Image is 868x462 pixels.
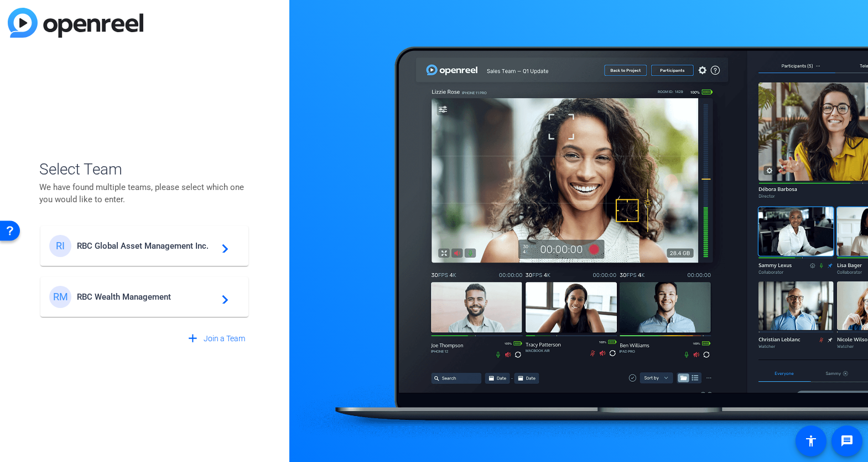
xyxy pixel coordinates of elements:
[39,181,250,206] p: We have found multiple teams, please select which one you would like to enter.
[215,290,228,304] mat-icon: navigate_next
[77,292,215,302] span: RBC Wealth Management
[804,434,818,448] mat-icon: accessibility
[49,286,71,308] div: RM
[77,241,215,251] span: RBC Global Asset Management Inc.
[49,235,71,257] div: RI
[840,434,854,448] mat-icon: message
[8,8,143,38] img: blue-gradient.svg
[39,158,250,181] span: Select Team
[186,332,200,346] mat-icon: add
[215,239,228,253] mat-icon: navigate_next
[181,329,250,349] button: Join a Team
[204,333,245,345] span: Join a Team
